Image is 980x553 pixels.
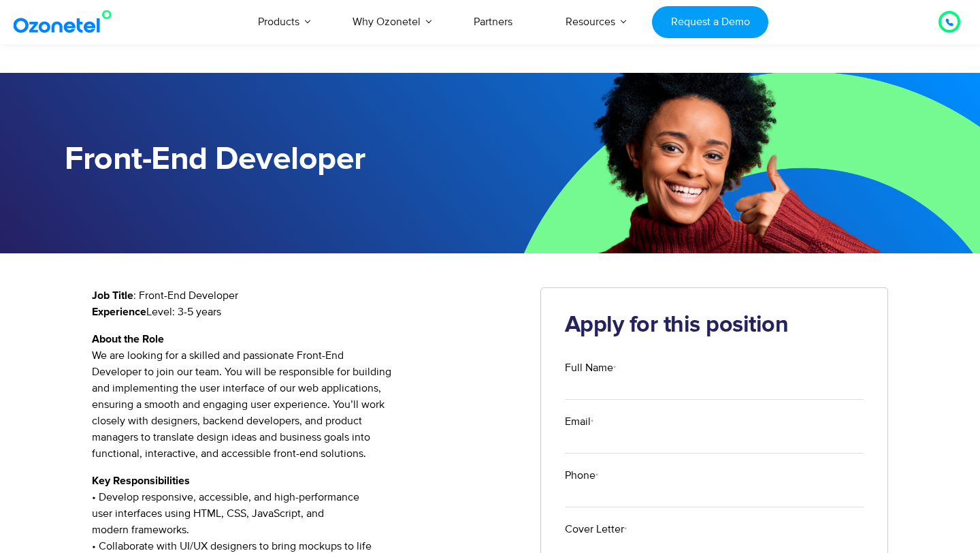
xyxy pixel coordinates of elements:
strong: Key Responsibilities [92,475,190,486]
a: Request a Demo [652,6,768,38]
label: Cover Letter [565,521,864,537]
h1: Front-End Developer [65,141,490,178]
p: We are looking for a skilled and passionate Front-End Developer to join our team. You will be res... [92,331,520,462]
strong: Experience [92,306,146,317]
p: : Front-End Developer Level: 3-5 years [92,287,520,320]
h2: Apply for this position [565,312,864,339]
label: Full Name [565,360,864,376]
strong: About the Role [92,334,164,345]
label: Email [565,413,864,430]
strong: Job Title [92,290,133,301]
label: Phone [565,467,864,484]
